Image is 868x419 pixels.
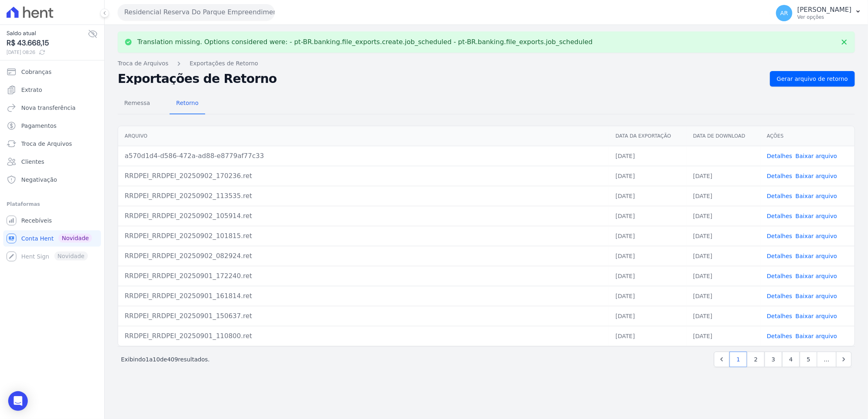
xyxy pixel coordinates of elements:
a: Troca de Arquivos [118,59,168,68]
a: 1 [729,352,747,367]
a: Detalhes [767,213,792,219]
span: … [817,352,837,367]
td: [DATE] [609,326,687,346]
span: 10 [153,356,160,363]
span: Troca de Arquivos [21,140,72,148]
span: Negativação [21,176,57,184]
a: 5 [800,352,817,367]
a: Gerar arquivo de retorno [770,71,855,87]
a: Previous [714,352,729,367]
span: Recebíveis [21,216,52,225]
span: Clientes [21,158,44,166]
div: RRDPEI_RRDPEI_20250901_110800.ret [125,331,602,341]
a: Detalhes [767,313,792,319]
td: [DATE] [609,266,687,286]
a: Detalhes [767,193,792,199]
span: 409 [167,356,178,363]
a: 4 [782,352,800,367]
nav: Sidebar [7,64,98,265]
div: Plataformas [7,199,98,209]
span: Conta Hent [21,234,54,243]
td: [DATE] [609,206,687,226]
a: Nova transferência [3,100,101,116]
a: Baixar arquivo [796,233,837,239]
a: Detalhes [767,233,792,239]
a: Baixar arquivo [796,253,837,259]
a: Baixar arquivo [796,173,837,179]
span: Extrato [21,86,42,94]
span: Nova transferência [21,104,76,112]
span: Retorno [171,95,204,111]
td: [DATE] [687,326,761,346]
a: Baixar arquivo [796,313,837,319]
p: Ver opções [797,14,852,20]
p: Translation missing. Options considered were: - pt-BR.banking.file_exports.create.job_scheduled -... [137,38,593,46]
div: RRDPEI_RRDPEI_20250901_172240.ret [125,271,602,281]
a: Detalhes [767,293,792,299]
td: [DATE] [609,286,687,306]
a: Recebíveis [3,212,101,229]
td: [DATE] [687,226,761,246]
a: 2 [747,352,765,367]
a: Clientes [3,154,101,170]
td: [DATE] [687,306,761,326]
a: 3 [765,352,782,367]
div: RRDPEI_RRDPEI_20250901_161814.ret [125,291,602,301]
span: R$ 43.668,15 [7,38,88,49]
nav: Breadcrumb [118,59,855,68]
div: RRDPEI_RRDPEI_20250902_082924.ret [125,251,602,261]
div: RRDPEI_RRDPEI_20250902_101815.ret [125,231,602,241]
p: Exibindo a de resultados. [121,355,210,363]
th: Ações [761,126,855,146]
span: Gerar arquivo de retorno [777,75,848,83]
a: Baixar arquivo [796,293,837,299]
div: RRDPEI_RRDPEI_20250902_105914.ret [125,211,602,221]
button: AR [PERSON_NAME] Ver opções [770,2,868,25]
td: [DATE] [609,306,687,326]
span: Pagamentos [21,122,56,130]
td: [DATE] [609,146,687,166]
th: Data de Download [687,126,761,146]
td: [DATE] [609,166,687,186]
th: Data da Exportação [609,126,687,146]
a: Detalhes [767,333,792,339]
div: RRDPEI_RRDPEI_20250902_170236.ret [125,171,602,181]
a: Baixar arquivo [796,153,837,159]
a: Baixar arquivo [796,193,837,199]
a: Retorno [170,93,205,114]
a: Cobranças [3,64,101,80]
td: [DATE] [687,246,761,266]
span: Saldo atual [7,29,88,38]
a: Troca de Arquivos [3,136,101,152]
div: Open Intercom Messenger [8,391,28,411]
div: RRDPEI_RRDPEI_20250901_150637.ret [125,311,602,321]
span: Remessa [119,95,155,111]
a: Baixar arquivo [796,333,837,339]
a: Detalhes [767,253,792,259]
a: Extrato [3,82,101,98]
div: RRDPEI_RRDPEI_20250902_113535.ret [125,191,602,201]
td: [DATE] [609,246,687,266]
a: Detalhes [767,153,792,159]
a: Remessa [118,93,157,114]
span: AR [780,10,788,16]
td: [DATE] [687,166,761,186]
h2: Exportações de Retorno [118,73,763,85]
span: [DATE] 08:26 [7,49,88,56]
a: Negativação [3,172,101,188]
a: Detalhes [767,273,792,279]
a: Exportações de Retorno [190,59,258,68]
a: Conta Hent Novidade [3,230,101,247]
td: [DATE] [687,286,761,306]
a: Detalhes [767,173,792,179]
a: Baixar arquivo [796,273,837,279]
td: [DATE] [687,186,761,206]
div: a570d1d4-d586-472a-ad88-e8779af77c33 [125,151,602,161]
span: Novidade [58,234,92,243]
span: 1 [145,356,149,363]
a: Next [836,352,852,367]
td: [DATE] [687,266,761,286]
p: [PERSON_NAME] [797,6,852,14]
th: Arquivo [118,126,609,146]
td: [DATE] [609,226,687,246]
